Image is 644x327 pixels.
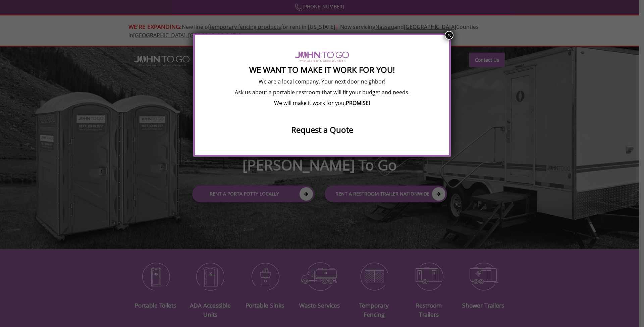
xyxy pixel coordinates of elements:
img: logo of viptogo [295,51,349,62]
strong: We Want To Make It Work For You! [249,64,395,75]
p: Ask us about a portable restroom that will fit your budget and needs. [201,89,443,96]
b: PROMISE! [346,99,370,107]
button: Close [445,31,453,40]
strong: Request a Quote [291,124,353,135]
p: We will make it work for you, [201,99,443,107]
p: We are a local company. Your next door neighbor! [201,78,443,85]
